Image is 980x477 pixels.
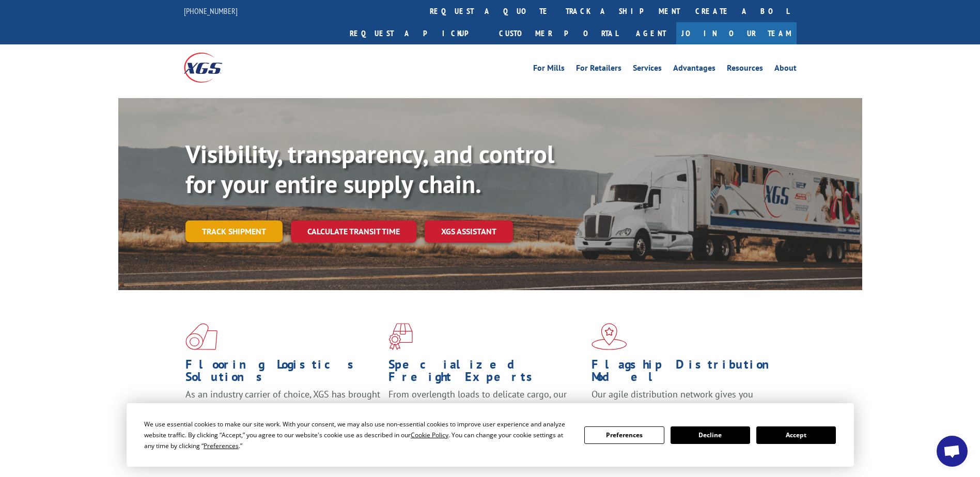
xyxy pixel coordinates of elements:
h1: Flagship Distribution Model [592,358,787,388]
img: xgs-icon-focused-on-flooring-red [388,323,413,350]
a: Calculate transit time [291,220,416,243]
h1: Specialized Freight Experts [388,358,584,388]
a: XGS ASSISTANT [425,220,513,243]
a: For Mills [533,64,565,75]
button: Preferences [584,426,664,444]
button: Accept [756,426,836,444]
a: Advantages [673,64,715,75]
span: As an industry carrier of choice, XGS has brought innovation and dedication to flooring logistics... [185,388,380,425]
b: Visibility, transparency, and control for your entire supply chain. [185,138,554,200]
a: Services [633,64,662,75]
a: For Retailers [576,64,621,75]
div: Open chat [937,436,968,467]
h1: Flooring Logistics Solutions [185,358,381,388]
a: Join Our Team [676,22,797,44]
a: Customer Portal [491,22,626,44]
div: We use essential cookies to make our site work. With your consent, we may also use non-essential ... [144,419,572,451]
p: From overlength loads to delicate cargo, our experienced staff knows the best way to move your fr... [388,388,584,434]
a: Resources [727,64,763,75]
div: Cookie Consent Prompt [127,403,854,467]
a: About [774,64,797,75]
img: xgs-icon-flagship-distribution-model-red [592,323,627,350]
span: Our agile distribution network gives you nationwide inventory management on demand. [592,388,782,412]
span: Cookie Policy [411,431,448,439]
a: Agent [626,22,676,44]
span: Preferences [204,441,239,450]
a: [PHONE_NUMBER] [184,6,238,16]
a: Track shipment [185,220,283,242]
button: Decline [671,426,750,444]
a: Request a pickup [342,22,491,44]
img: xgs-icon-total-supply-chain-intelligence-red [185,323,217,350]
